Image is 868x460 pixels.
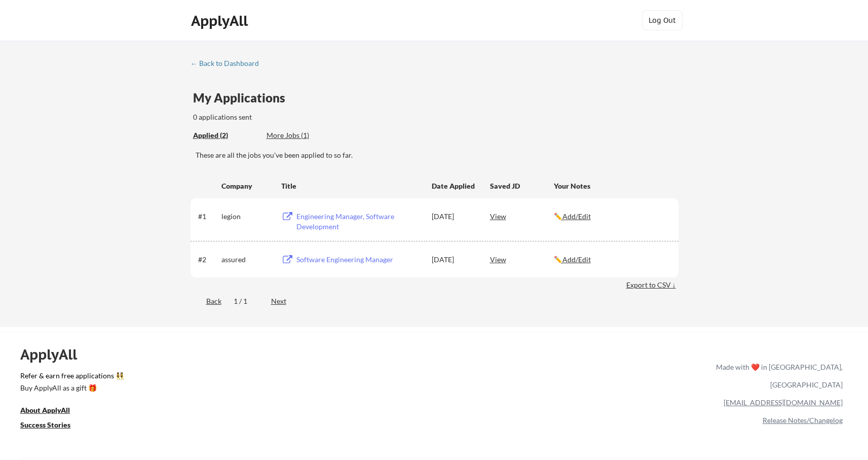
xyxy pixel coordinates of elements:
div: Made with ❤️ in [GEOGRAPHIC_DATA], [GEOGRAPHIC_DATA] [712,358,843,394]
u: Success Stories [20,420,70,429]
div: My Applications [193,92,293,104]
button: Log Out [642,10,683,30]
div: #1 [198,211,218,222]
div: ApplyAll [20,346,89,363]
div: Company [221,181,272,191]
div: Title [281,181,422,191]
div: These are job applications we think you'd be a good fit for, but couldn't apply you to automatica... [267,130,341,141]
div: Applied (2) [193,130,259,140]
div: Engineering Manager, Software Development [296,211,422,231]
div: ← Back to Dashboard [191,60,267,67]
div: View [490,250,554,268]
div: These are all the jobs you've been applied to so far. [193,130,259,141]
a: Success Stories [20,420,84,433]
div: 0 applications sent [193,112,389,122]
div: ✏️ [554,211,669,222]
div: #2 [198,255,218,265]
div: assured [221,255,272,265]
div: [DATE] [432,211,476,222]
a: About ApplyAll [20,405,84,418]
a: Refer & earn free applications 👯‍♀️ [20,372,504,383]
div: [DATE] [432,255,476,265]
u: About ApplyAll [20,406,70,414]
div: These are all the jobs you've been applied to so far. [196,150,678,160]
a: ← Back to Dashboard [191,59,267,69]
u: Add/Edit [562,255,591,264]
div: Software Engineering Manager [296,255,422,265]
div: 1 / 1 [234,296,259,306]
div: Export to CSV ↓ [626,280,678,290]
u: Add/Edit [562,212,591,221]
div: Saved JD [490,176,554,195]
a: Buy ApplyAll as a gift 🎁 [20,383,122,396]
div: ApplyAll [191,12,251,29]
div: Date Applied [432,181,476,191]
div: View [490,207,554,225]
div: Your Notes [554,181,669,191]
div: Back [191,296,221,306]
div: More Jobs (1) [267,130,341,140]
div: Next [271,296,298,306]
a: [EMAIL_ADDRESS][DOMAIN_NAME] [724,398,843,407]
div: ✏️ [554,255,669,265]
a: Release Notes/Changelog [763,416,843,424]
div: Buy ApplyAll as a gift 🎁 [20,384,122,392]
div: legion [221,211,272,222]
